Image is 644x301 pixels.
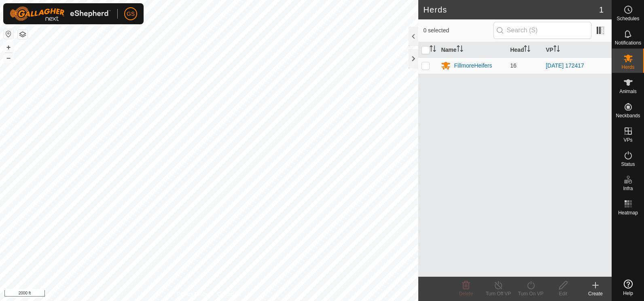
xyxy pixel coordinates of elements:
input: Search (S) [494,22,591,39]
th: Head [507,42,542,58]
span: GS [127,10,135,18]
span: VPs [623,138,632,142]
a: [DATE] 172417 [546,62,584,69]
span: Notifications [615,40,641,45]
span: Help [623,291,633,296]
div: Turn On VP [515,290,547,297]
th: Name [438,42,507,58]
span: Status [621,162,635,167]
span: 16 [510,62,517,69]
button: – [4,53,13,63]
div: Turn Off VP [482,290,515,297]
th: VP [542,42,612,58]
a: Help [612,276,644,299]
a: Contact Us [217,290,241,298]
button: + [4,42,13,52]
div: FillmoreHeifers [454,61,492,70]
span: Delete [459,291,473,297]
span: Animals [619,89,637,94]
img: Gallagher Logo [10,6,111,21]
span: Infra [623,186,633,191]
h2: Herds [423,5,599,15]
p-sorticon: Activate to sort [430,47,436,53]
span: Schedules [616,16,639,21]
span: Heatmap [618,210,638,215]
a: Privacy Policy [177,290,208,298]
button: Reset Map [4,29,13,39]
span: Neckbands [616,113,640,118]
span: Herds [621,65,634,70]
span: 1 [599,4,604,16]
p-sorticon: Activate to sort [457,47,463,53]
p-sorticon: Activate to sort [524,47,530,53]
button: Map Layers [18,30,28,39]
span: 0 selected [423,26,493,35]
div: Edit [547,290,579,297]
p-sorticon: Activate to sort [553,47,560,53]
div: Create [579,290,612,297]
